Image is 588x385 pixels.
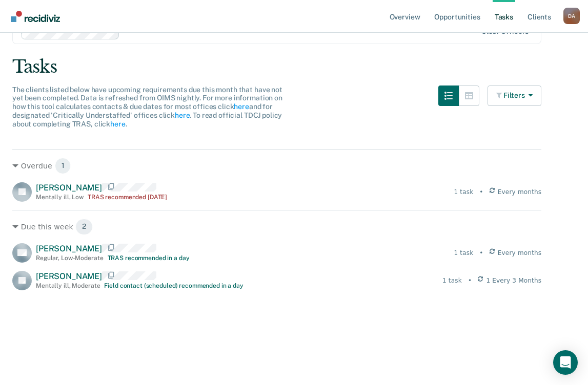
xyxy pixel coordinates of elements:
[234,102,249,111] a: here
[454,187,473,197] div: 1 task
[488,85,542,106] button: Filters
[454,248,473,258] div: 1 task
[442,276,462,285] div: 1 task
[12,219,541,235] div: Due this week 2
[486,276,541,285] span: 1 Every 3 Months
[36,282,100,289] div: Mentally ill , Moderate
[498,187,542,197] span: Every months
[108,254,190,262] div: TRAS recommended in a day
[104,282,243,289] div: Field contact (scheduled) recommended in a day
[563,8,580,24] div: D A
[12,56,576,77] div: Tasks
[468,276,472,285] div: •
[11,11,60,22] img: Recidiviz
[110,120,125,128] a: here
[36,183,102,193] span: [PERSON_NAME]
[175,111,190,119] a: here
[36,271,102,281] span: [PERSON_NAME]
[55,158,71,174] span: 1
[36,194,84,201] div: Mentally ill , Low
[12,158,541,174] div: Overdue 1
[12,85,282,128] span: The clients listed below have upcoming requirements due this month that have not yet been complet...
[36,254,104,262] div: Regular , Low-Moderate
[553,350,578,375] div: Open Intercom Messenger
[479,187,483,197] div: •
[563,8,580,24] button: Profile dropdown button
[88,194,167,201] div: TRAS recommended [DATE]
[479,248,483,258] div: •
[36,244,102,253] span: [PERSON_NAME]
[498,248,542,258] span: Every months
[75,219,93,235] span: 2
